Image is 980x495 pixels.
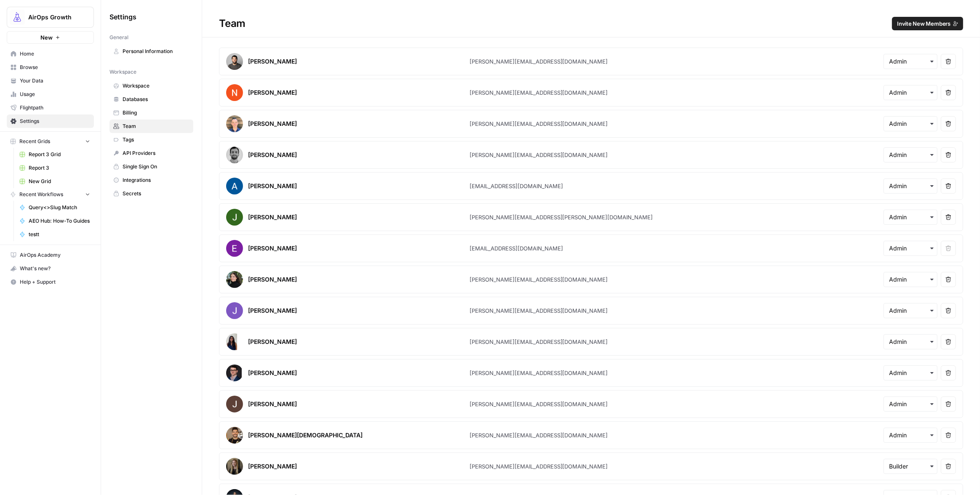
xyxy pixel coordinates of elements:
[226,271,243,288] img: avatar
[123,136,190,144] span: Tags
[109,12,136,22] span: Settings
[109,34,128,41] span: General
[889,400,932,408] input: Admin
[7,275,94,289] button: Help + Support
[470,182,563,190] div: [EMAIL_ADDRESS][DOMAIN_NAME]
[20,251,90,259] span: AirOps Academy
[248,57,297,66] div: [PERSON_NAME]
[123,96,190,103] span: Databases
[7,7,94,28] button: Workspace: AirOps Growth
[248,275,297,284] div: [PERSON_NAME]
[248,338,297,346] div: [PERSON_NAME]
[248,462,297,471] div: [PERSON_NAME]
[889,369,932,377] input: Admin
[889,182,932,190] input: Admin
[16,175,94,188] a: New Grid
[889,431,932,439] input: Admin
[248,182,297,190] div: [PERSON_NAME]
[20,64,90,71] span: Browse
[248,369,297,377] div: [PERSON_NAME]
[470,338,608,346] div: [PERSON_NAME][EMAIL_ADDRESS][DOMAIN_NAME]
[470,431,608,439] div: [PERSON_NAME][EMAIL_ADDRESS][DOMAIN_NAME]
[7,74,94,88] a: Your Data
[7,31,94,44] button: New
[470,369,608,377] div: [PERSON_NAME][EMAIL_ADDRESS][DOMAIN_NAME]
[889,306,932,315] input: Admin
[889,462,932,471] input: Builder
[470,88,608,97] div: [PERSON_NAME][EMAIL_ADDRESS][DOMAIN_NAME]
[889,213,932,221] input: Admin
[7,88,94,101] a: Usage
[29,231,90,238] span: testt
[109,93,193,106] a: Databases
[470,120,608,128] div: [PERSON_NAME][EMAIL_ADDRESS][DOMAIN_NAME]
[20,77,90,85] span: Your Data
[109,45,193,58] a: Personal Information
[16,214,94,228] a: AEO Hub: How-To Guides
[123,109,190,117] span: Billing
[470,306,608,315] div: [PERSON_NAME][EMAIL_ADDRESS][DOMAIN_NAME]
[248,306,297,315] div: [PERSON_NAME]
[226,178,243,194] img: avatar
[889,57,932,66] input: Admin
[889,120,932,128] input: Admin
[7,114,94,128] a: Settings
[123,163,190,170] span: Single Sign On
[109,173,193,187] a: Integrations
[226,146,243,163] img: avatar
[7,188,94,201] button: Recent Workflows
[202,17,980,30] div: Team
[16,161,94,175] a: Report 3
[7,135,94,148] button: Recent Grids
[226,458,243,475] img: avatar
[889,275,932,284] input: Admin
[20,90,90,98] span: Usage
[248,151,297,159] div: [PERSON_NAME]
[248,431,363,439] div: [PERSON_NAME][DEMOGRAPHIC_DATA]
[889,151,932,159] input: Admin
[29,178,90,185] span: New Grid
[109,133,193,146] a: Tags
[470,244,563,253] div: [EMAIL_ADDRESS][DOMAIN_NAME]
[248,244,297,253] div: [PERSON_NAME]
[7,47,94,61] a: Home
[123,190,190,197] span: Secrets
[470,400,608,408] div: [PERSON_NAME][EMAIL_ADDRESS][DOMAIN_NAME]
[109,106,193,120] a: Billing
[20,50,90,58] span: Home
[109,187,193,200] a: Secrets
[248,400,297,408] div: [PERSON_NAME]
[892,17,963,30] button: Invite New Members
[28,13,79,21] span: AirOps Growth
[226,365,242,381] img: avatar
[29,204,90,211] span: Query<>Slug Match
[889,244,932,253] input: Admin
[10,10,25,25] img: AirOps Growth Logo
[29,217,90,225] span: AEO Hub: How-To Guides
[226,427,243,444] img: avatar
[897,19,951,28] span: Invite New Members
[123,82,190,90] span: Workspace
[20,278,90,286] span: Help + Support
[7,61,94,74] a: Browse
[889,338,932,346] input: Admin
[226,84,243,101] img: avatar
[7,101,94,114] a: Flightpath
[123,149,190,157] span: API Providers
[109,160,193,173] a: Single Sign On
[248,120,297,128] div: [PERSON_NAME]
[109,68,136,76] span: Workspace
[40,33,53,42] span: New
[226,333,237,350] img: avatar
[29,164,90,172] span: Report 3
[470,213,653,221] div: [PERSON_NAME][EMAIL_ADDRESS][PERSON_NAME][DOMAIN_NAME]
[123,122,190,130] span: Team
[109,79,193,93] a: Workspace
[7,248,94,262] a: AirOps Academy
[109,120,193,133] a: Team
[226,396,243,412] img: avatar
[16,228,94,241] a: testt
[226,209,243,226] img: avatar
[16,201,94,214] a: Query<>Slug Match
[889,88,932,97] input: Admin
